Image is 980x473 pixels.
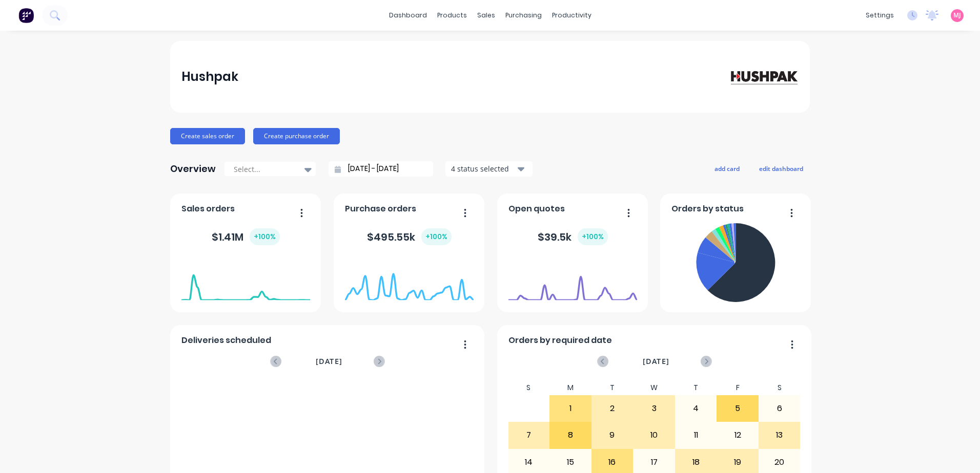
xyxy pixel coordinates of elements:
div: S [759,380,801,395]
span: Sales orders [181,203,235,215]
span: Open quotes [508,203,565,215]
div: 10 [634,422,675,448]
div: 5 [717,396,758,421]
div: 1 [550,396,591,421]
div: + 100 % [578,228,608,245]
div: 9 [592,422,633,448]
div: + 100 % [421,228,452,245]
div: W [633,380,675,395]
div: products [432,8,472,23]
div: 3 [634,396,675,421]
div: $ 1.41M [212,228,280,245]
div: T [591,380,634,395]
div: 2 [592,396,633,421]
span: [DATE] [316,356,342,367]
div: 4 [676,396,717,421]
div: Overview [170,159,216,179]
div: 8 [550,422,591,448]
span: Orders by status [671,203,744,215]
div: Hushpak [181,67,238,87]
div: 12 [717,422,758,448]
div: sales [472,8,500,23]
div: 13 [759,422,800,448]
button: edit dashboard [752,162,810,175]
span: Purchase orders [345,203,416,215]
button: 4 status selected [445,161,533,177]
div: 6 [759,396,800,421]
div: S [508,380,550,395]
div: purchasing [500,8,547,23]
button: Create sales order [170,128,245,144]
button: Create purchase order [253,128,340,144]
span: [DATE] [643,356,669,367]
div: F [717,380,759,395]
a: dashboard [384,8,432,23]
div: productivity [547,8,597,23]
span: Orders by required date [508,334,612,347]
button: add card [708,162,746,175]
div: $ 39.5k [538,228,608,245]
div: + 100 % [250,228,280,245]
div: 11 [676,422,717,448]
div: T [675,380,717,395]
img: Factory [18,8,34,23]
span: MJ [953,11,961,20]
div: 4 status selected [451,163,516,174]
div: settings [861,8,899,23]
div: $ 495.55k [367,228,452,245]
div: 7 [508,422,549,448]
img: Hushpak [727,68,799,85]
div: M [549,380,591,395]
